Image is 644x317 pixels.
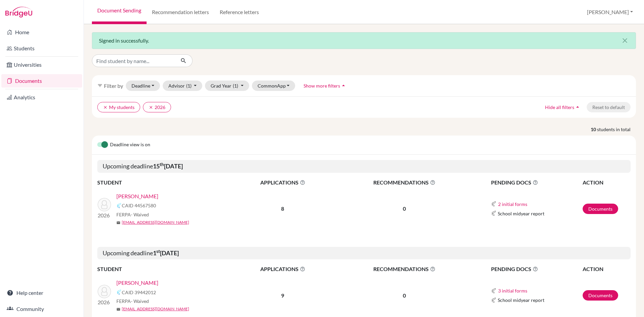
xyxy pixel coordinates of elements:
[491,265,582,273] span: PENDING DOCS
[498,297,544,304] span: School midyear report
[153,162,183,170] b: 15 [DATE]
[103,105,108,110] i: clear
[614,33,636,49] button: Close
[98,211,111,219] p: 2026
[584,6,636,18] button: [PERSON_NAME]
[126,81,160,91] button: Deadline
[591,126,597,133] strong: 10
[232,265,334,273] span: APPLICATIONS
[116,279,158,287] a: [PERSON_NAME]
[98,298,111,306] p: 2026
[116,192,158,200] a: [PERSON_NAME]
[498,287,528,295] button: 3 initial forms
[92,54,175,67] input: Find student by name...
[116,307,120,311] span: mail
[116,289,122,295] img: Common App logo
[334,265,475,273] span: RECOMMENDATIONS
[1,25,82,39] a: Home
[491,178,582,187] span: PENDING DOCS
[97,83,103,88] i: filter_list
[131,298,149,304] span: - Waived
[597,126,636,133] span: students in total
[1,58,82,71] a: Universities
[116,211,149,218] span: FERPA
[498,200,528,208] button: 2 initial forms
[281,292,284,299] b: 9
[98,285,111,298] img: Darko, Eli
[252,81,296,91] button: CommonApp
[582,265,631,273] th: ACTION
[281,205,284,212] b: 8
[97,247,631,260] h5: Upcoming deadline
[116,221,120,225] span: mail
[1,42,82,55] a: Students
[122,289,156,296] span: CAID 39442012
[491,298,496,303] img: Common App logo
[539,102,587,112] button: Hide all filtersarrow_drop_up
[1,302,82,316] a: Community
[92,32,636,49] div: Signed in successfully.
[122,306,189,312] a: [EMAIL_ADDRESS][DOMAIN_NAME]
[304,83,340,89] span: Show more filters
[5,7,32,17] img: Bridge-U
[1,91,82,104] a: Analytics
[186,83,192,89] span: (1)
[156,249,160,254] sup: st
[149,105,153,110] i: clear
[110,141,150,149] span: Deadline view is on
[233,83,238,89] span: (1)
[334,292,475,300] p: 0
[491,211,496,216] img: Common App logo
[574,104,581,110] i: arrow_drop_up
[334,178,475,187] span: RECOMMENDATIONS
[160,162,164,167] sup: th
[334,205,475,213] p: 0
[583,204,618,214] a: Documents
[1,286,82,300] a: Help center
[116,203,122,208] img: Common App logo
[205,81,249,91] button: Grad Year(1)
[131,212,149,217] span: - Waived
[116,298,149,305] span: FERPA
[621,37,629,45] i: close
[582,178,631,187] th: ACTION
[545,104,574,110] span: Hide all filters
[122,202,156,209] span: CAID 44567580
[340,82,347,89] i: arrow_drop_up
[232,178,334,187] span: APPLICATIONS
[98,198,111,211] img: Berko-Boateng, Andrew
[583,290,618,301] a: Documents
[1,74,82,88] a: Documents
[491,201,496,207] img: Common App logo
[498,210,544,217] span: School midyear report
[153,249,179,257] b: 1 [DATE]
[298,81,353,91] button: Show more filtersarrow_drop_up
[97,102,140,112] button: clearMy students
[491,288,496,294] img: Common App logo
[143,102,171,112] button: clear2026
[122,219,189,225] a: [EMAIL_ADDRESS][DOMAIN_NAME]
[587,102,631,112] button: Reset to default
[97,178,231,187] th: STUDENT
[163,81,203,91] button: Advisor(1)
[104,83,123,89] span: Filter by
[97,265,231,273] th: STUDENT
[97,160,631,173] h5: Upcoming deadline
